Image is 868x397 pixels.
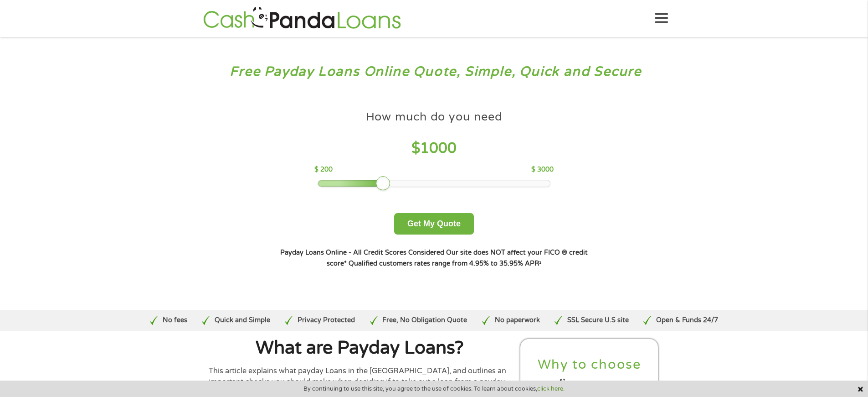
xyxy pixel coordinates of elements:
[280,249,444,256] strong: Payday Loans Online - All Credit Scores Considered
[349,260,541,267] strong: Qualified customers rates range from 4.95% to 35.95% APR¹
[420,140,457,157] span: 1000
[327,249,588,267] strong: Our site does NOT affect your FICO ® credit score*
[314,139,554,158] h4: $
[314,165,333,175] p: $ 200
[537,385,565,392] a: click here.
[215,315,270,325] p: Quick and Simple
[567,315,629,325] p: SSL Secure U.S site
[163,315,187,325] p: No fees
[26,63,842,80] h3: Free Payday Loans Online Quote, Simple, Quick and Secure
[298,315,355,325] p: Privacy Protected
[528,356,651,373] h2: Why to choose
[303,386,565,392] span: By continuing to use this site, you agree to the use of cookies. To learn about cookies,
[531,165,554,175] p: $ 3000
[382,315,467,325] p: Free, No Obligation Quote
[495,315,540,325] p: No paperwork
[209,339,511,357] h1: What are Payday Loans?
[394,213,474,235] button: Get My Quote
[366,110,503,125] h4: How much do you need
[656,315,718,325] p: Open & Funds 24/7
[200,5,404,31] img: GetLoanNow Logo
